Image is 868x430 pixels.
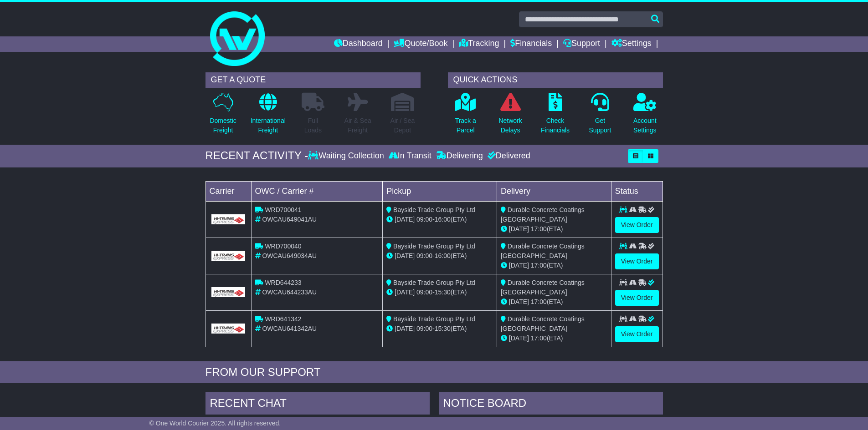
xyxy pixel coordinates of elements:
[531,334,547,342] span: 17:00
[615,253,659,269] a: View Order
[386,251,493,261] div: - (ETA)
[448,72,663,88] div: QUICK ACTIONS
[589,116,611,135] p: Get Support
[393,279,475,286] span: Bayside Trade Group Pty Ltd
[394,36,447,52] a: Quote/Book
[308,151,386,161] div: Waiting Collection
[509,225,529,233] span: [DATE]
[435,325,451,332] span: 15:30
[615,290,659,306] a: View Order
[393,243,475,250] span: Bayside Trade Group Pty Ltd
[434,151,485,161] div: Delivering
[485,151,530,161] div: Delivered
[509,334,529,342] span: [DATE]
[615,326,659,342] a: View Order
[395,288,415,296] span: [DATE]
[497,181,611,201] td: Delivery
[205,392,430,417] div: RECENT CHAT
[210,116,236,135] p: Domestic Freight
[205,181,251,201] td: Carrier
[501,243,585,259] span: Durable Concrete Coatings [GEOGRAPHIC_DATA]
[416,288,432,296] span: 09:00
[393,206,475,213] span: Bayside Trade Group Pty Ltd
[262,252,317,259] span: OWCAU649034AU
[386,151,434,161] div: In Transit
[509,298,529,305] span: [DATE]
[205,366,663,379] div: FROM OUR SUPPORT
[251,181,383,201] td: OWC / Carrier #
[265,206,301,213] span: WRD700041
[250,92,286,140] a: InternationalFreight
[501,261,607,270] div: (ETA)
[455,116,476,135] p: Track a Parcel
[435,216,451,223] span: 16:00
[531,262,547,269] span: 17:00
[395,325,415,332] span: [DATE]
[588,92,611,140] a: GetSupport
[509,262,529,269] span: [DATE]
[615,217,659,233] a: View Order
[541,116,570,135] p: Check Financials
[459,36,499,52] a: Tracking
[334,36,383,52] a: Dashboard
[501,279,585,296] span: Durable Concrete Coatings [GEOGRAPHIC_DATA]
[265,279,301,286] span: WRD644233
[531,298,547,305] span: 17:00
[501,206,585,223] span: Durable Concrete Coatings [GEOGRAPHIC_DATA]
[510,36,552,52] a: Financials
[211,251,246,261] img: GetCarrierServiceLogo
[262,288,317,296] span: OWCAU644233AU
[395,216,415,223] span: [DATE]
[386,215,493,224] div: - (ETA)
[149,420,281,427] span: © One World Courier 2025. All rights reserved.
[386,288,493,297] div: - (ETA)
[393,315,475,323] span: Bayside Trade Group Pty Ltd
[205,72,421,88] div: GET A QUOTE
[435,288,451,296] span: 15:30
[251,116,286,135] p: International Freight
[262,216,317,223] span: OWCAU649041AU
[633,116,657,135] p: Account Settings
[383,181,497,201] td: Pickup
[262,325,317,332] span: OWCAU641342AU
[501,297,607,307] div: (ETA)
[501,315,585,332] span: Durable Concrete Coatings [GEOGRAPHIC_DATA]
[531,225,547,233] span: 17:00
[455,92,477,140] a: Track aParcel
[211,287,246,297] img: GetCarrierServiceLogo
[501,334,607,343] div: (ETA)
[611,36,652,52] a: Settings
[344,116,371,135] p: Air & Sea Freight
[540,92,570,140] a: CheckFinancials
[501,224,607,234] div: (ETA)
[416,325,432,332] span: 09:00
[416,216,432,223] span: 09:00
[265,315,301,323] span: WRD641342
[205,149,308,162] div: RECENT ACTIVITY -
[611,181,663,201] td: Status
[302,116,324,135] p: Full Loads
[386,324,493,334] div: - (ETA)
[390,116,415,135] p: Air / Sea Depot
[395,252,415,259] span: [DATE]
[563,36,600,52] a: Support
[265,243,301,250] span: WRD700040
[633,92,657,140] a: AccountSettings
[439,392,663,417] div: NOTICE BOARD
[435,252,451,259] span: 16:00
[498,92,522,140] a: NetworkDelays
[209,92,236,140] a: DomesticFreight
[211,214,246,224] img: GetCarrierServiceLogo
[416,252,432,259] span: 09:00
[498,116,522,135] p: Network Delays
[211,324,246,334] img: GetCarrierServiceLogo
